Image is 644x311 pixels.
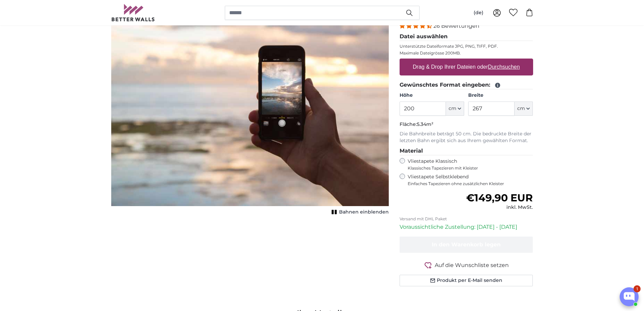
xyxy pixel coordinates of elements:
button: (de) [468,7,489,19]
span: cm [449,105,456,112]
label: Höhe [400,92,464,99]
label: Drag & Drop Ihrer Dateien oder [410,60,523,74]
p: Die Bahnbreite beträgt 50 cm. Die bedruckte Breite der letzten Bahn ergibt sich aus Ihrem gewählt... [400,131,533,144]
label: Breite [468,92,533,99]
button: cm [515,102,533,116]
span: Auf die Wunschliste setzen [435,261,509,269]
label: Vliestapete Klassisch [408,158,527,171]
span: In den Warenkorb legen [432,241,501,248]
button: Bahnen einblenden [330,207,389,217]
legend: Datei auswählen [400,32,533,41]
span: 5.34m² [417,121,433,127]
button: cm [446,102,464,116]
span: 4.54 stars [400,23,433,29]
div: 1 [634,285,641,292]
span: Einfaches Tapezieren ohne zusätzlichen Kleister [408,181,533,186]
img: Betterwalls [111,4,155,21]
button: Produkt per E-Mail senden [400,275,533,286]
button: Auf die Wunschliste setzen [400,261,533,269]
legend: Gewünschtes Format eingeben: [400,81,533,89]
p: Fläche: [400,121,533,128]
span: €149,90 EUR [466,192,533,204]
button: Open chatbox [620,287,639,306]
p: Versand mit DHL Paket [400,216,533,222]
span: cm [517,105,525,112]
legend: Material [400,147,533,155]
p: Voraussichtliche Zustellung: [DATE] - [DATE] [400,223,533,231]
p: Maximale Dateigrösse 200MB. [400,50,533,56]
span: 26 Bewertungen [433,23,479,29]
u: Durchsuchen [488,64,520,70]
button: In den Warenkorb legen [400,237,533,253]
label: Vliestapete Selbstklebend [408,174,533,186]
span: Klassisches Tapezieren mit Kleister [408,165,527,171]
div: inkl. MwSt. [466,204,533,211]
p: Unterstützte Dateiformate JPG, PNG, TIFF, PDF. [400,44,533,49]
span: Bahnen einblenden [339,209,389,216]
